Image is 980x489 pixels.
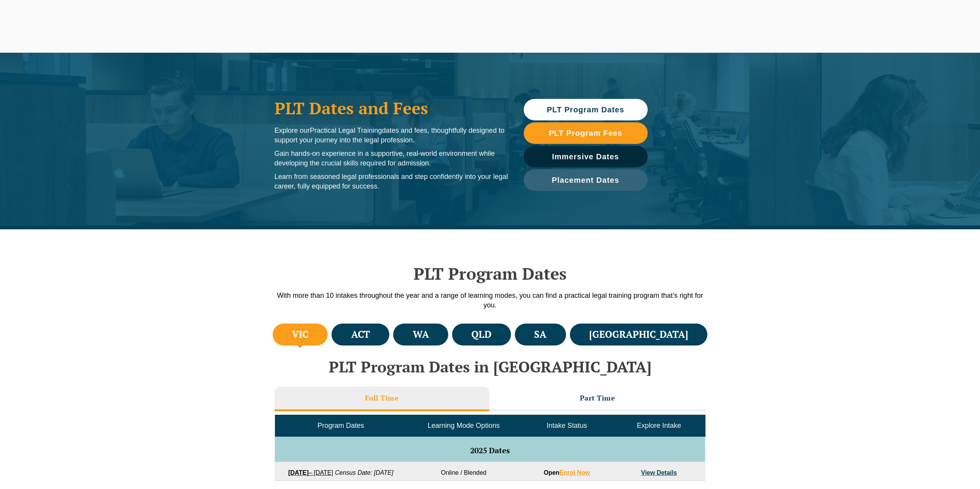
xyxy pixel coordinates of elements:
[275,172,508,191] p: Learn from seasoned legal professionals and step confidently into your legal career, fully equipp...
[365,394,399,402] h3: Full Time
[534,328,546,341] h4: SA
[589,328,688,341] h4: [GEOGRAPHIC_DATA]
[428,422,500,429] span: Learning Mode Options
[413,328,429,341] h4: WA
[288,469,333,476] a: [DATE]– [DATE]
[470,445,510,456] span: 2025 Dates
[317,422,364,429] span: Program Dates
[544,469,590,476] strong: Open
[471,328,491,341] h4: QLD
[275,126,508,145] p: Explore our dates and fees, thoughtfully designed to support your journey into the legal profession.
[271,264,710,283] h2: PLT Program Dates
[560,469,590,476] a: Enrol Now
[524,169,648,191] a: Placement Dates
[524,122,648,144] a: PLT Program Fees
[524,99,648,120] a: PLT Program Dates
[271,358,710,375] h2: PLT Program Dates in [GEOGRAPHIC_DATA]
[292,328,308,341] h4: VIC
[547,106,624,113] span: PLT Program Dates
[407,462,521,481] td: Online / Blended
[546,422,587,429] span: Intake Status
[552,153,619,160] span: Immersive Dates
[275,149,508,168] p: Gain hands-on experience in a supportive, real-world environment while developing the crucial ski...
[552,176,619,184] span: Placement Dates
[637,422,681,429] span: Explore Intake
[271,291,710,310] p: With more than 10 intakes throughout the year and a range of learning modes, you can find a pract...
[641,469,677,476] a: View Details
[351,328,370,341] h4: ACT
[580,394,615,402] h3: Part Time
[275,98,508,118] h1: PLT Dates and Fees
[310,127,382,134] span: Practical Legal Training
[288,469,308,476] strong: [DATE]
[549,129,622,137] span: PLT Program Fees
[524,146,648,167] a: Immersive Dates
[335,469,394,476] em: Census Date: [DATE]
